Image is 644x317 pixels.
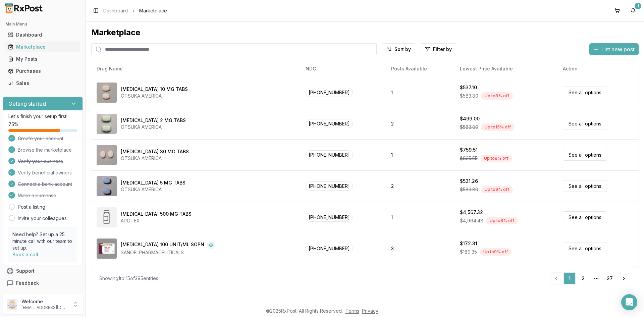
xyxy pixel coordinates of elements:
a: See all options [563,87,607,98]
div: Up to 8 % off [481,92,513,100]
td: 1 [386,264,454,295]
a: My Posts [5,53,80,65]
a: 1 [563,272,576,284]
span: Filter by [433,46,452,53]
a: 2 [577,272,589,284]
span: [PHONE_NUMBER] [306,150,353,159]
button: My Posts [3,54,83,64]
a: Privacy [362,308,378,314]
span: [PHONE_NUMBER] [306,88,353,97]
div: OTSUKA AMERICA [121,124,186,130]
span: $189.35 [460,249,477,255]
span: Feedback [16,280,39,286]
a: See all options [563,149,607,161]
nav: pagination [550,272,631,284]
div: [MEDICAL_DATA] 30 MG TABS [121,148,189,155]
img: Abilify 30 MG TABS [97,145,117,165]
div: [MEDICAL_DATA] 5 MG TABS [121,179,185,186]
span: [PHONE_NUMBER] [306,213,353,222]
span: Verify your business [18,158,63,165]
img: RxPost Logo [3,3,46,13]
span: $583.80 [460,186,478,193]
div: Sales [8,80,77,87]
div: 1 [635,3,641,9]
button: Purchases [3,66,83,76]
a: See all options [563,118,607,129]
span: $583.80 [460,124,478,130]
span: Create your account [18,135,63,142]
span: $825.55 [460,155,478,162]
button: Sales [3,78,83,89]
a: See all options [563,180,607,192]
span: $583.80 [460,93,478,99]
div: $499.00 [460,115,480,122]
button: List new post [589,43,639,55]
img: Admelog SoloStar 100 UNIT/ML SOPN [97,239,117,259]
div: OTSUKA AMERICA [121,93,188,99]
div: $537.10 [460,84,477,91]
div: Marketplace [8,44,77,50]
div: [MEDICAL_DATA] 500 MG TABS [121,211,192,217]
button: Sort by [382,43,415,55]
img: Abilify 2 MG TABS [97,114,117,134]
h3: Getting started [8,100,46,108]
div: Dashboard [8,32,77,38]
h2: Main Menu [5,21,80,27]
a: Dashboard [103,7,128,14]
div: Showing 1 to 15 of 395 entries [99,275,158,282]
span: Sort by [394,46,411,53]
th: Lowest Price Available [454,61,558,77]
div: OTSUKA AMERICA [121,155,189,162]
div: Up to 9 % off [481,186,513,193]
span: [PHONE_NUMBER] [306,244,353,253]
div: APOTEX [121,217,192,224]
div: Marketplace [91,27,639,38]
div: Up to 8 % off [480,155,512,162]
p: Welcome [21,298,68,305]
p: [EMAIL_ADDRESS][DOMAIN_NAME] [21,305,68,310]
div: SANOFI PHARMACEUTICALS [121,249,215,256]
th: NDC [300,61,386,77]
p: Let's finish your setup first! [8,113,77,120]
a: Invite your colleagues [18,215,67,222]
div: Open Intercom Messenger [621,294,637,310]
img: Abiraterone Acetate 500 MG TABS [97,207,117,227]
button: Support [3,265,83,277]
a: Sales [5,77,80,89]
span: [PHONE_NUMBER] [306,119,353,128]
span: Browse the marketplace [18,147,72,153]
td: 1 [386,202,454,233]
span: Connect a bank account [18,181,72,188]
div: $531.26 [460,178,478,184]
div: [MEDICAL_DATA] 10 MG TABS [121,86,188,93]
th: Drug Name [91,61,300,77]
td: 2 [386,170,454,202]
img: Abilify 5 MG TABS [97,176,117,196]
span: [PHONE_NUMBER] [306,181,353,191]
img: User avatar [7,299,17,310]
a: Terms [345,308,359,314]
button: Feedback [3,277,83,289]
td: 2 [386,108,454,139]
div: [MEDICAL_DATA] 100 UNIT/ML SOPN [121,241,204,249]
nav: breadcrumb [103,7,167,14]
button: Filter by [421,43,456,55]
span: Verify beneficial owners [18,169,72,176]
div: OTSUKA AMERICA [121,186,185,193]
a: Book a call [12,252,38,257]
a: Purchases [5,65,80,77]
span: $4,964.48 [460,217,483,224]
button: 1 [628,5,639,16]
div: Up to 8 % off [486,217,518,224]
img: Abilify 10 MG TABS [97,83,117,103]
div: [MEDICAL_DATA] 2 MG TABS [121,117,186,124]
div: Up to 15 % off [481,123,515,131]
th: Action [557,61,639,77]
button: Marketplace [3,42,83,52]
div: My Posts [8,56,77,62]
a: Marketplace [5,41,80,53]
a: Go to next page [617,272,631,284]
div: $759.51 [460,147,478,153]
td: 1 [386,139,454,170]
a: See all options [563,243,607,254]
